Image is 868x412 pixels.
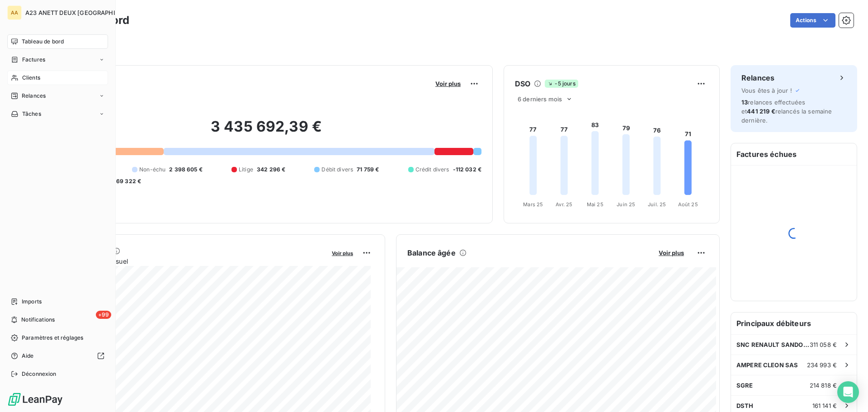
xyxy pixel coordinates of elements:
tspan: Juin 25 [617,201,635,208]
span: -5 jours [545,80,578,88]
span: Déconnexion [22,370,57,378]
h2: 3 435 692,39 € [51,118,481,145]
span: Factures [22,56,45,64]
a: Factures [7,52,108,67]
span: Clients [22,74,40,82]
span: Voir plus [435,80,461,87]
tspan: Mai 25 [587,201,604,208]
span: Non-échu [139,166,165,174]
button: Voir plus [433,80,463,88]
span: 311 058 € [810,341,837,348]
span: Tableau de bord [22,38,64,46]
span: AMPERE CLEON SAS [736,361,798,369]
span: SNC RENAULT SANDOUVILLE [736,341,810,348]
a: Tâches [7,107,108,121]
span: relances effectuées et relancés la semaine dernière. [741,99,832,124]
span: Voir plus [659,249,684,256]
span: -112 032 € [453,166,482,174]
h6: Factures échues [731,143,857,165]
a: Aide [7,349,108,363]
span: -69 322 € [113,177,141,185]
span: Imports [22,298,42,306]
span: Débit divers [321,166,353,174]
span: Tâches [22,110,41,118]
div: Open Intercom Messenger [837,381,859,403]
button: Voir plus [329,249,356,257]
h6: DSO [515,78,530,89]
span: DSTH [736,402,754,409]
tspan: Mars 25 [523,201,543,208]
span: 441 219 € [747,108,775,115]
span: 13 [741,99,748,106]
span: +99 [96,311,111,319]
span: Paramètres et réglages [22,334,83,342]
a: Tableau de bord [7,34,108,49]
span: 2 398 605 € [169,166,203,174]
span: 71 759 € [357,166,379,174]
span: 214 818 € [810,382,837,389]
a: Relances [7,89,108,103]
span: Chiffre d'affaires mensuel [51,256,325,266]
a: Clients [7,71,108,85]
img: Logo LeanPay [7,392,63,407]
a: Paramètres et réglages [7,331,108,345]
span: Vous êtes à jour ! [741,87,792,94]
span: Relances [22,92,46,100]
span: 234 993 € [807,361,837,369]
span: SGRE [736,382,753,389]
h6: Relances [741,72,774,83]
span: Voir plus [332,250,353,256]
span: Aide [22,352,34,360]
button: Actions [790,13,835,28]
span: 6 derniers mois [518,95,562,103]
span: Notifications [21,316,55,324]
div: AA [7,5,22,20]
span: Crédit divers [415,166,449,174]
h6: Balance âgée [407,247,456,258]
a: Imports [7,294,108,309]
h6: Principaux débiteurs [731,313,857,334]
span: 161 141 € [812,402,837,409]
span: A23 ANETT DEUX [GEOGRAPHIC_DATA] [25,9,140,16]
button: Voir plus [656,249,687,257]
span: 342 296 € [257,166,285,174]
tspan: Avr. 25 [556,201,572,208]
tspan: Juil. 25 [648,201,666,208]
tspan: Août 25 [678,201,698,208]
span: Litige [239,166,253,174]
